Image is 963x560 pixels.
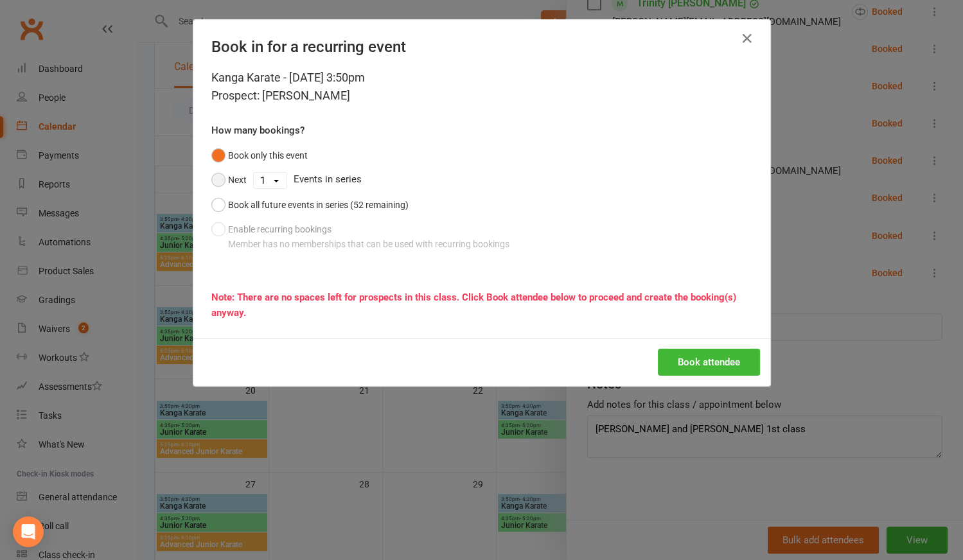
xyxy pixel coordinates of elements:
div: Events in series [211,168,752,192]
div: Kanga Karate - [DATE] 3:50pm Prospect: [PERSON_NAME] [211,69,752,105]
button: Book all future events in series (52 remaining) [211,193,409,217]
label: How many bookings? [211,123,305,138]
button: Close [737,28,757,49]
button: Book attendee [658,349,760,376]
button: Next [211,168,247,192]
div: Open Intercom Messenger [13,516,44,547]
h4: Book in for a recurring event [211,38,752,56]
div: Note: There are no spaces left for prospects in this class. Click Book attendee below to proceed ... [211,290,752,320]
button: Book only this event [211,143,308,168]
div: Book all future events in series (52 remaining) [228,198,409,212]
